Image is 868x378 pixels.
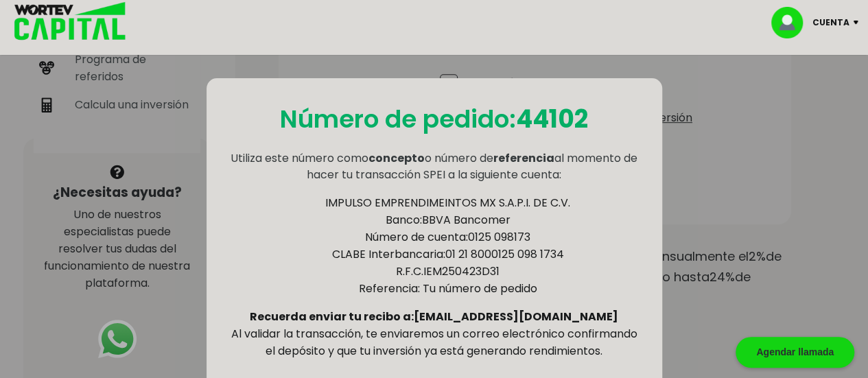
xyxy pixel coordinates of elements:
img: profile-image [771,7,812,38]
li: Banco: BBVA Bancomer [256,211,640,228]
p: Número de pedido: [280,100,588,138]
b: 44102 [516,102,588,137]
li: Número de cuenta: 0125 098173 [256,228,640,246]
b: concepto [368,150,425,166]
p: Utiliza este número como o número de al momento de hacer tu transacción SPEI a la siguiente cuenta: [228,150,640,183]
b: referencia [493,150,554,166]
div: Agendar llamada [736,337,854,368]
div: Al validar la transacción, te enviaremos un correo electrónico confirmando el depósito y que tu i... [228,183,640,359]
img: icon-down [849,21,868,25]
p: Cuenta [812,12,849,33]
li: Referencia: Tu número de pedido [256,280,640,297]
li: R.F.C. IEM250423D31 [256,263,640,280]
li: IMPULSO EMPRENDIMEINTOS MX S.A.P.I. DE C.V. [256,194,640,211]
li: CLABE Interbancaria: 01 21 8000125 098 1734 [256,246,640,263]
b: Recuerda enviar tu recibo a: [EMAIL_ADDRESS][DOMAIN_NAME] [250,309,618,324]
